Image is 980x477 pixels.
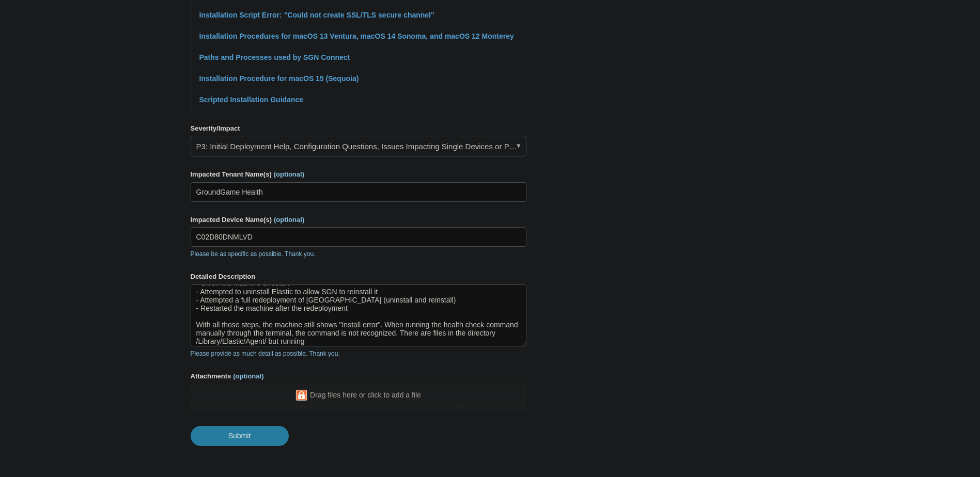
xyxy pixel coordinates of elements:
a: Paths and Processes used by SGN Connect [199,53,350,61]
p: Please be as specific as possible. Thank you. [191,249,526,259]
p: Please provide as much detail as possible. Thank you. [191,349,526,358]
label: Detailed Description [191,272,526,282]
label: Severity/Impact [191,123,526,134]
label: Attachments [191,371,526,381]
label: Impacted Tenant Name(s) [191,169,526,180]
a: Scripted Installation Guidance [199,96,303,104]
a: Installation Procedure for macOS 15 (Sequoia) [199,74,359,83]
span: (optional) [274,216,304,224]
input: Submit [191,426,289,446]
a: Installation Procedures for macOS 13 Ventura, macOS 14 Sonoma, and macOS 12 Monterey [199,32,514,40]
a: P3: Initial Deployment Help, Configuration Questions, Issues Impacting Single Devices or Past Out... [191,136,526,156]
label: Impacted Device Name(s) [191,215,526,225]
span: (optional) [233,372,263,380]
a: Installation Script Error: "Could not create SSL/TLS secure channel" [199,11,434,19]
span: (optional) [274,170,304,178]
